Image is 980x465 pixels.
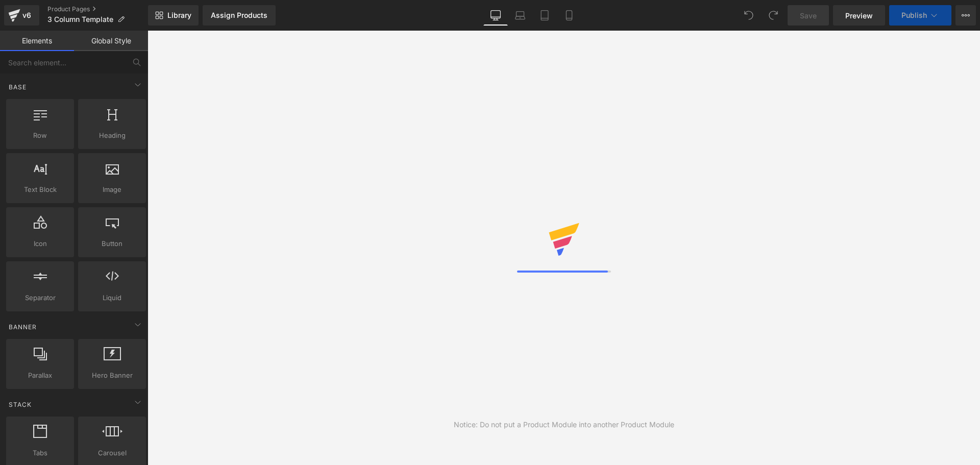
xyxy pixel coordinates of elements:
a: Desktop [483,5,508,26]
a: New Library [148,5,199,26]
div: Notice: Do not put a Product Module into another Product Module [454,419,674,430]
span: Row [9,130,71,141]
span: Preview [845,10,873,21]
span: Tabs [9,448,71,458]
button: More [955,5,976,26]
a: Global Style [74,31,148,51]
a: v6 [4,5,39,26]
a: Mobile [557,5,581,26]
button: Redo [763,5,783,26]
button: Publish [889,5,951,26]
div: v6 [20,9,33,22]
a: Laptop [508,5,532,26]
span: Separator [9,292,71,303]
span: Heading [81,130,143,141]
span: Button [81,238,143,249]
span: Parallax [9,370,71,381]
span: Library [167,11,191,20]
span: Banner [8,322,38,332]
span: Icon [9,238,71,249]
span: 3 Column Template [47,15,113,23]
span: Save [800,10,817,21]
a: Preview [833,5,885,26]
a: Product Pages [47,5,148,13]
div: Assign Products [211,11,267,19]
span: Text Block [9,184,71,195]
span: Base [8,82,28,92]
span: Carousel [81,448,143,458]
span: Image [81,184,143,195]
span: Liquid [81,292,143,303]
span: Publish [901,11,927,19]
button: Undo [739,5,759,26]
a: Tablet [532,5,557,26]
span: Hero Banner [81,370,143,381]
span: Stack [8,400,33,409]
